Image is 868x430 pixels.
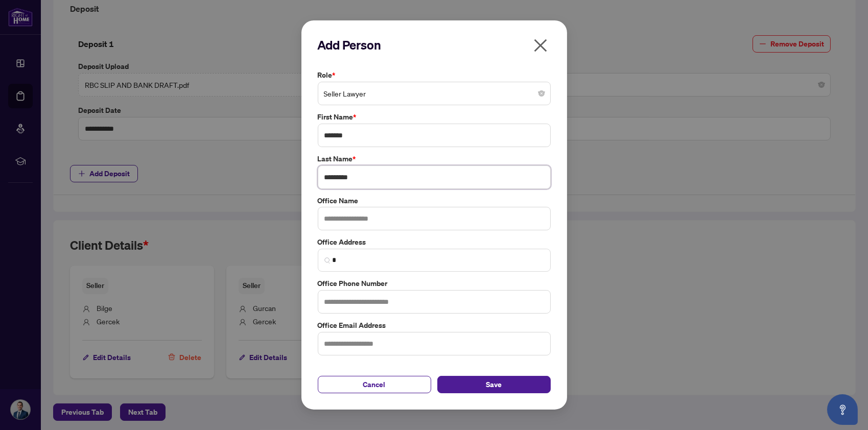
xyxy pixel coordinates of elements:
[318,195,551,206] label: Office Name
[324,84,545,103] span: Seller Lawyer
[532,37,549,54] span: close
[827,394,858,425] button: Open asap
[318,320,551,331] label: Office Email Address
[363,376,386,393] span: Cancel
[318,111,551,123] label: First Name
[318,37,551,53] h2: Add Person
[324,257,331,264] img: search_icon
[437,376,551,393] button: Save
[486,376,502,393] span: Save
[318,69,551,81] label: Role
[318,376,431,393] button: Cancel
[538,90,545,97] span: close-circle
[318,278,551,289] label: Office Phone Number
[318,153,551,164] label: Last Name
[318,236,551,248] label: Office Address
